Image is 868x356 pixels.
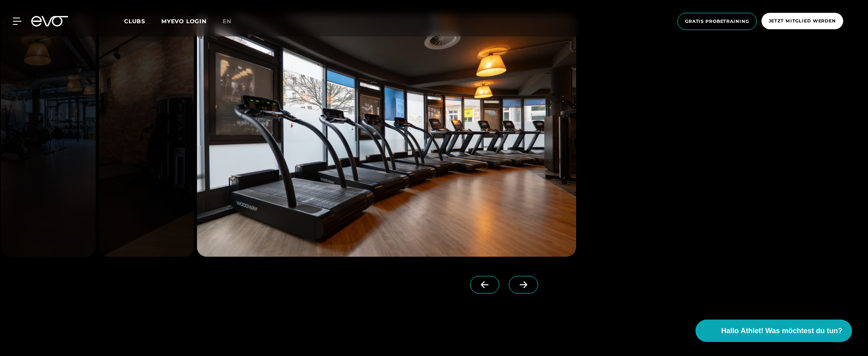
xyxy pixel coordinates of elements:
span: en [223,18,231,25]
a: en [223,17,241,26]
img: evofitness [99,14,194,257]
span: Clubs [124,18,145,25]
span: Jetzt Mitglied werden [769,18,836,24]
img: evofitness [197,14,576,257]
a: Jetzt Mitglied werden [759,13,846,30]
a: Clubs [124,17,161,25]
a: Gratis Probetraining [675,13,759,30]
a: MYEVO LOGIN [161,18,207,25]
span: Hallo Athlet! Was möchtest du tun? [721,326,842,336]
img: evofitness [1,14,96,257]
button: Hallo Athlet! Was möchtest du tun? [695,320,852,342]
span: Gratis Probetraining [685,18,749,25]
